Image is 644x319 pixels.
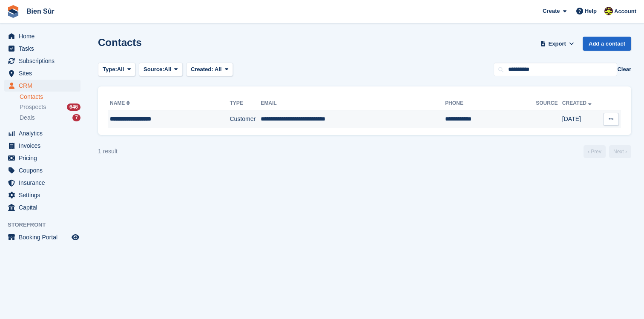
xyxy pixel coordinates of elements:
[19,43,70,55] span: Tasks
[4,55,80,67] a: menu
[98,63,135,77] button: Type: All
[19,177,70,189] span: Insurance
[583,37,631,51] a: Add a contact
[19,164,70,176] span: Coupons
[230,97,261,110] th: Type
[4,80,80,92] a: menu
[19,80,70,92] span: CRM
[70,232,80,242] a: Preview store
[617,65,631,74] button: Clear
[20,93,80,101] a: Contacts
[191,66,213,72] span: Created:
[19,67,70,79] span: Sites
[23,4,58,18] a: Bien Sûr
[536,97,562,110] th: Source
[4,164,80,176] a: menu
[103,65,117,74] span: Type:
[4,152,80,164] a: menu
[19,189,70,201] span: Settings
[261,97,445,110] th: Email
[549,40,566,48] span: Export
[20,114,35,122] span: Deals
[4,43,80,55] a: menu
[4,67,80,79] a: menu
[609,145,631,158] a: Next
[4,127,80,139] a: menu
[8,221,85,229] span: Storefront
[98,37,142,48] h1: Contacts
[19,231,70,243] span: Booking Portal
[19,55,70,67] span: Subscriptions
[4,140,80,152] a: menu
[585,7,597,15] span: Help
[19,127,70,139] span: Analytics
[543,7,560,15] span: Create
[445,97,536,110] th: Phone
[4,189,80,201] a: menu
[19,30,70,42] span: Home
[19,152,70,164] span: Pricing
[215,66,222,72] span: All
[20,103,80,112] a: Prospects 646
[72,114,80,121] div: 7
[186,63,233,77] button: Created: All
[4,30,80,42] a: menu
[20,113,80,122] a: Deals 7
[538,37,576,51] button: Export
[117,65,124,74] span: All
[4,201,80,213] a: menu
[144,65,164,74] span: Source:
[98,147,118,156] div: 1 result
[584,145,606,158] a: Previous
[19,201,70,213] span: Capital
[604,7,613,15] img: Marie Tran
[4,177,80,189] a: menu
[4,231,80,243] a: menu
[110,100,132,106] a: Name
[562,110,600,128] td: [DATE]
[230,110,261,128] td: Customer
[7,5,20,18] img: stora-icon-8386f47178a22dfd0bd8f6a31ec36ba5ce8667c1dd55bd0f319d3a0aa187defe.svg
[19,140,70,152] span: Invoices
[582,145,633,158] nav: Page
[67,103,80,111] div: 646
[139,63,183,77] button: Source: All
[562,100,593,106] a: Created
[614,7,636,16] span: Account
[20,103,46,111] span: Prospects
[164,65,172,74] span: All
